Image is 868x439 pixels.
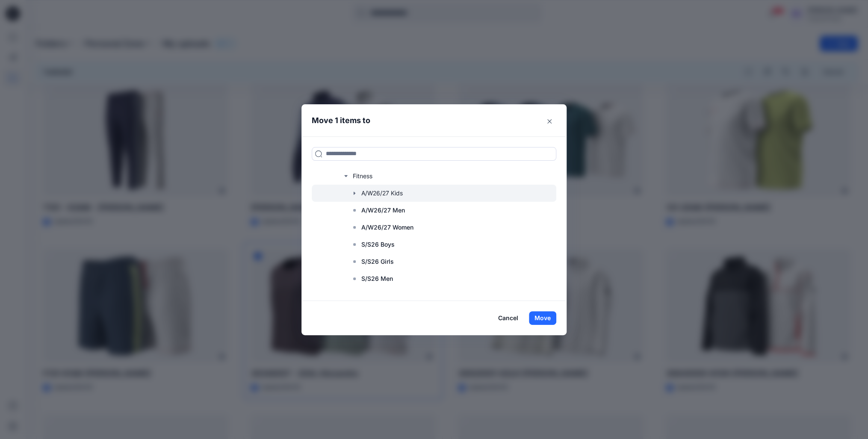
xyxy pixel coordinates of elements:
p: S/S26 Boys [361,239,395,250]
button: Close [543,115,556,128]
p: A/W26/27 Men [361,205,405,215]
p: S/S26 Girls [361,256,394,267]
header: Move 1 items to [301,104,553,136]
p: S/S26 Men [361,274,393,284]
button: Cancel [493,311,524,325]
p: A/W26/27 Women [361,222,413,233]
button: Move [529,311,556,325]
